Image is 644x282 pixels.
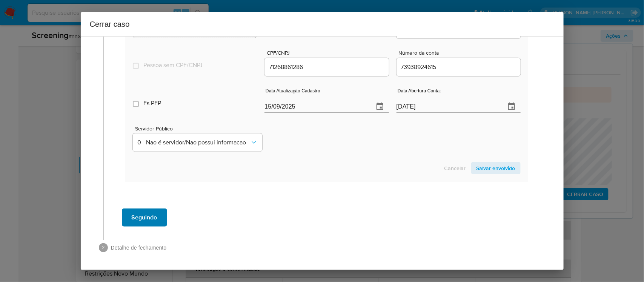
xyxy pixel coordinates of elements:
label: Data Abertura Conta: [397,89,441,93]
span: Detalhe de fechamento [111,244,546,251]
button: Seguindo [122,208,167,227]
text: 2 [102,245,105,250]
span: Pessoa sem CPF/CNPJ [143,61,203,69]
input: Pessoa sem CPF/CNPJ [133,63,139,69]
button: Salvar envolvido [471,162,521,174]
span: Salvar envolvido [476,163,515,173]
label: Data Atualização Cadastro [264,89,320,93]
span: CPF/CNPJ [267,50,391,56]
span: Seguindo [132,209,157,226]
span: Es PEP [143,100,161,107]
span: 0 - Nao é servidor/Nao possui informacao [137,139,250,146]
button: Is ServPub [133,133,262,152]
span: Número da conta [399,50,523,56]
input: Número da conta [397,62,521,72]
h2: Cerrar caso [90,18,555,30]
span: Servidor Público [135,126,264,131]
input: CPF/CNPJ [264,62,389,72]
